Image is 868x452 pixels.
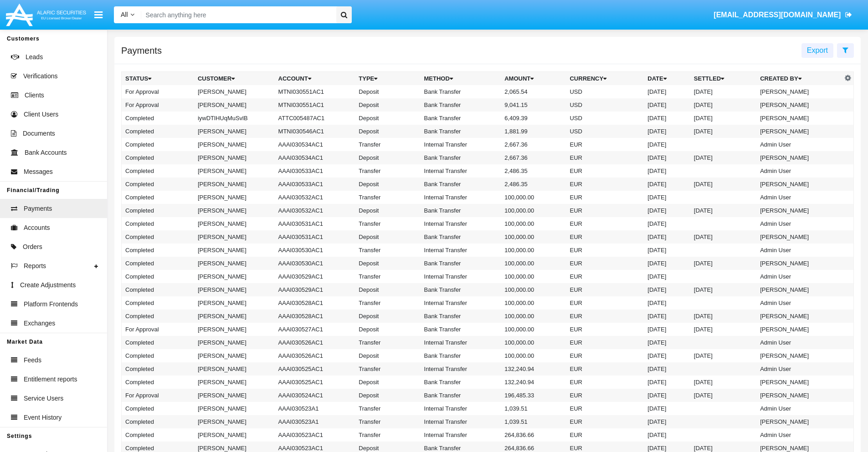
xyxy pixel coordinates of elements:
[275,376,355,389] td: AAAI030525AC1
[275,310,355,323] td: AAAI030528AC1
[275,72,355,86] th: Account
[690,98,756,112] td: [DATE]
[566,415,644,428] td: EUR
[690,283,756,296] td: [DATE]
[355,112,420,125] td: Deposit
[275,98,355,112] td: MTNI030551AC1
[756,415,842,428] td: [PERSON_NAME]
[421,376,501,389] td: Bank Transfer
[566,310,644,323] td: EUR
[501,402,566,415] td: 1,039.51
[355,270,420,283] td: Transfer
[194,349,275,362] td: [PERSON_NAME]
[194,244,275,257] td: [PERSON_NAME]
[25,148,67,157] span: Bank Accounts
[566,323,644,336] td: EUR
[644,389,690,402] td: [DATE]
[501,125,566,138] td: 1,881.99
[421,164,501,178] td: Internal Transfer
[501,428,566,442] td: 264,836.66
[566,402,644,415] td: EUR
[421,138,501,151] td: Internal Transfer
[566,428,644,442] td: EUR
[501,72,566,86] th: Amount
[122,191,194,204] td: Completed
[26,52,43,62] span: Leads
[275,217,355,230] td: AAAI030531AC1
[122,257,194,270] td: Completed
[355,349,420,362] td: Deposit
[421,310,501,323] td: Bank Transfer
[756,244,842,257] td: Admin User
[644,336,690,349] td: [DATE]
[644,230,690,244] td: [DATE]
[690,151,756,164] td: [DATE]
[194,270,275,283] td: [PERSON_NAME]
[355,125,420,138] td: Deposit
[194,191,275,204] td: [PERSON_NAME]
[122,349,194,362] td: Completed
[566,204,644,217] td: EUR
[122,296,194,310] td: Completed
[501,244,566,257] td: 100,000.00
[24,204,52,213] span: Payments
[501,230,566,244] td: 100,000.00
[421,428,501,442] td: Internal Transfer
[421,244,501,257] td: Internal Transfer
[421,362,501,376] td: Internal Transfer
[501,296,566,310] td: 100,000.00
[122,204,194,217] td: Completed
[275,362,355,376] td: AAAI030525AC1
[275,204,355,217] td: AAAI030532AC1
[421,178,501,191] td: Bank Transfer
[194,125,275,138] td: [PERSON_NAME]
[122,389,194,402] td: For Approval
[194,138,275,151] td: [PERSON_NAME]
[756,112,842,125] td: [PERSON_NAME]
[756,164,842,178] td: Admin User
[275,164,355,178] td: AAAI030533AC1
[566,296,644,310] td: EUR
[275,178,355,191] td: AAAI030533AC1
[355,362,420,376] td: Transfer
[690,178,756,191] td: [DATE]
[275,323,355,336] td: AAAI030527AC1
[714,11,841,19] span: [EMAIL_ADDRESS][DOMAIN_NAME]
[421,72,501,86] th: Method
[275,336,355,349] td: AAAI030526AC1
[194,98,275,112] td: [PERSON_NAME]
[122,415,194,428] td: Completed
[690,323,756,336] td: [DATE]
[501,323,566,336] td: 100,000.00
[801,43,833,58] button: Export
[355,138,420,151] td: Transfer
[194,296,275,310] td: [PERSON_NAME]
[566,151,644,164] td: EUR
[644,191,690,204] td: [DATE]
[644,376,690,389] td: [DATE]
[501,349,566,362] td: 100,000.00
[566,217,644,230] td: EUR
[122,151,194,164] td: Completed
[122,98,194,112] td: For Approval
[194,112,275,125] td: iywDTlHUqMuSvlB
[756,336,842,349] td: Admin User
[756,283,842,296] td: [PERSON_NAME]
[355,402,420,415] td: Transfer
[122,178,194,191] td: Completed
[355,376,420,389] td: Deposit
[690,349,756,362] td: [DATE]
[122,164,194,178] td: Completed
[501,270,566,283] td: 100,000.00
[194,389,275,402] td: [PERSON_NAME]
[24,413,62,422] span: Event History
[421,217,501,230] td: Internal Transfer
[20,280,76,290] span: Create Adjustments
[275,415,355,428] td: AAAI030523A1
[756,72,842,86] th: Created By
[122,230,194,244] td: Completed
[421,257,501,270] td: Bank Transfer
[756,310,842,323] td: [PERSON_NAME]
[756,362,842,376] td: Admin User
[566,230,644,244] td: EUR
